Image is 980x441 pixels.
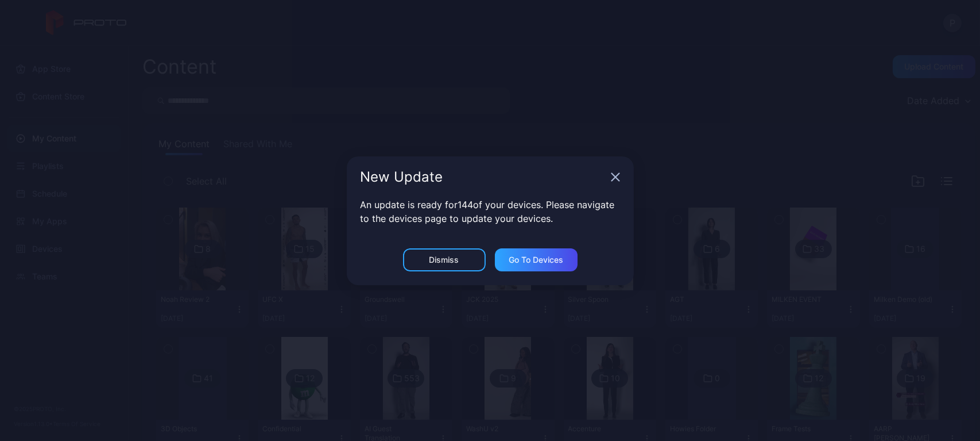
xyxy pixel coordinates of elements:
[509,255,563,264] div: Go to devices
[403,248,486,271] button: Dismiss
[361,198,620,225] p: An update is ready for 144 of your devices. Please navigate to the devices page to update your de...
[361,170,606,184] div: New Update
[429,255,459,264] div: Dismiss
[495,248,578,271] button: Go to devices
